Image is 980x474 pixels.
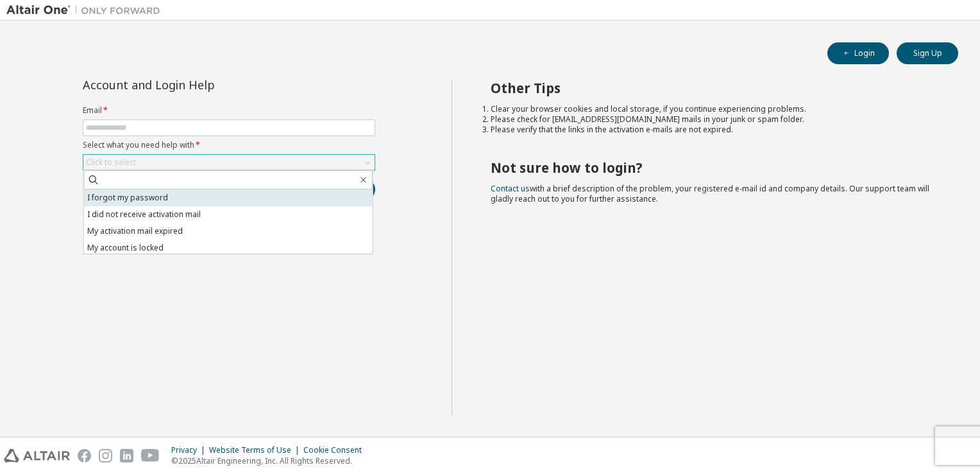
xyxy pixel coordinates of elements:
[83,140,375,150] label: Select what you need help with
[491,125,936,135] li: Please verify that the links in the activation e-mails are not expired.
[83,80,317,90] div: Account and Login Help
[86,157,136,168] div: Click to select
[303,445,369,455] div: Cookie Consent
[84,189,373,206] li: I forgot my password
[78,449,91,462] img: facebook.svg
[491,183,929,204] span: with a brief description of the problem, your registered e-mail id and company details. Our suppo...
[141,449,160,462] img: youtube.svg
[897,42,958,64] button: Sign Up
[491,114,936,125] li: Please check for [EMAIL_ADDRESS][DOMAIN_NAME] mails in your junk or spam folder.
[491,80,936,96] h2: Other Tips
[491,104,936,114] li: Clear your browser cookies and local storage, if you continue experiencing problems.
[171,455,369,466] p: © 2025 Altair Engineering, Inc. All Rights Reserved.
[83,105,375,116] label: Email
[120,449,133,462] img: linkedin.svg
[171,445,209,455] div: Privacy
[4,449,70,462] img: altair_logo.svg
[6,4,167,17] img: Altair One
[83,155,375,170] div: Click to select
[99,449,112,462] img: instagram.svg
[491,159,936,176] h2: Not sure how to login?
[209,445,303,455] div: Website Terms of Use
[827,42,889,64] button: Login
[491,183,530,194] a: Contact us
